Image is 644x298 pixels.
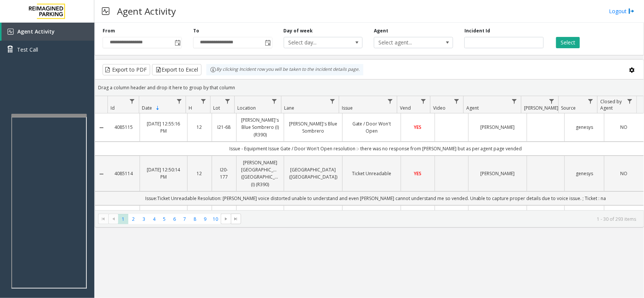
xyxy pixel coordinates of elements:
[246,216,636,222] kendo-pager-info: 1 - 30 of 293 items
[155,105,161,111] span: Sortable
[95,96,644,210] div: Data table
[149,214,159,224] span: Page 4
[213,105,220,111] span: Lot
[103,28,115,34] label: From
[192,124,207,131] a: 12
[629,7,635,15] img: logout
[620,170,627,177] span: NO
[108,191,644,205] td: Issue:Ticket Unreadable Resolution: [PERSON_NAME] voice distorted unable to understand and even [...
[241,159,279,188] a: [PERSON_NAME][GEOGRAPHIC_DATA] ([GEOGRAPHIC_DATA]) (I) (R390)
[95,125,108,131] a: Collapse Details
[241,116,279,138] a: [PERSON_NAME]'s Blue Sombrero (I) (R390)
[200,214,210,224] span: Page 9
[108,142,644,156] td: Issue - Equipment Issue Gate / Door Won't Open resolution :- there was no response from [PERSON_N...
[374,37,437,48] span: Select agent...
[95,171,108,177] a: Collapse Details
[180,214,190,224] span: Page 7
[144,120,183,134] a: [DATE] 12:55:16 PM
[473,170,522,177] a: [PERSON_NAME]
[466,105,479,111] span: Agent
[620,124,627,130] span: NO
[198,96,208,106] a: H Filter Menu
[406,170,430,177] a: YES
[223,216,229,222] span: Go to the next page
[111,105,115,111] span: Id
[284,37,347,48] span: Select day...
[237,105,256,111] span: Location
[221,214,231,224] span: Go to the next page
[112,124,135,131] a: 4085115
[102,2,109,20] img: pageIcon
[113,2,180,20] h3: Agent Activity
[211,214,221,224] span: Page 10
[2,23,94,41] a: Agent Activity
[609,7,635,15] a: Logout
[173,37,181,48] span: Toggle popup
[452,96,462,106] a: Video Filter Menu
[433,105,446,111] span: Video
[233,216,239,222] span: Go to the last page
[609,124,639,131] a: NO
[625,96,635,106] a: Closed by Agent Filter Menu
[547,96,557,106] a: Parker Filter Menu
[17,28,55,35] span: Agent Activity
[139,214,149,224] span: Page 3
[118,214,128,224] span: Page 1
[406,124,430,131] a: YES
[327,96,337,106] a: Lane Filter Menu
[289,120,338,134] a: [PERSON_NAME]'s Blue Sombrero
[569,170,599,177] a: genesys
[112,170,135,177] a: 4085114
[189,105,192,111] span: H
[127,96,137,106] a: Id Filter Menu
[561,105,576,111] span: Source
[609,170,639,177] a: NO
[217,124,232,131] a: I21-68
[509,96,520,106] a: Agent Filter Menu
[414,170,422,177] span: YES
[264,37,272,48] span: Toggle popup
[193,28,199,34] label: To
[95,81,644,94] div: Drag a column header and drop it here to group by that column
[569,124,599,131] a: genesys
[206,64,363,75] div: By clicking Incident row you will be taken to the incident details page.
[174,96,184,106] a: Date Filter Menu
[144,166,183,180] a: [DATE] 12:50:14 PM
[385,96,395,106] a: Issue Filter Menu
[400,105,411,111] span: Vend
[374,28,388,34] label: Agent
[192,170,207,177] a: 12
[556,37,580,48] button: Select
[142,105,152,111] span: Date
[217,166,232,180] a: I20-177
[414,124,422,130] span: YES
[231,214,241,224] span: Go to the last page
[524,105,558,111] span: [PERSON_NAME]
[8,29,14,35] img: 'icon'
[600,98,622,111] span: Closed by Agent
[347,120,396,134] a: Gate / Door Won't Open
[586,96,596,106] a: Source Filter Menu
[17,46,38,53] span: Test Call
[152,64,201,75] button: Export to Excel
[473,124,522,131] a: [PERSON_NAME]
[223,96,233,106] a: Lot Filter Menu
[159,214,169,224] span: Page 5
[103,64,150,75] button: Export to PDF
[284,105,294,111] span: Lane
[169,214,180,224] span: Page 6
[284,28,313,34] label: Day of week
[464,28,490,34] label: Incident Id
[210,67,216,73] img: infoIcon.svg
[347,209,396,231] a: No Response/Unable to hear [PERSON_NAME]
[269,96,280,106] a: Location Filter Menu
[418,96,429,106] a: Vend Filter Menu
[190,214,200,224] span: Page 8
[342,105,353,111] span: Issue
[289,166,338,180] a: [GEOGRAPHIC_DATA] ([GEOGRAPHIC_DATA])
[347,170,396,177] a: Ticket Unreadable
[128,214,138,224] span: Page 2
